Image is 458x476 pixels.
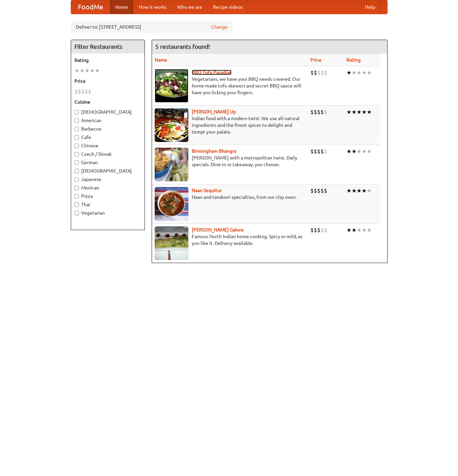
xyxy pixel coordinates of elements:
[346,57,361,63] a: Rating
[310,226,314,234] li: $
[90,67,95,74] li: ★
[74,160,79,165] input: German
[346,69,352,76] li: ★
[357,226,362,234] li: ★
[367,187,372,194] li: ★
[314,148,317,155] li: $
[74,152,79,156] input: Czech / Slovak
[360,0,380,14] a: Help
[74,201,141,208] label: Thai
[74,203,79,207] input: Thai
[310,69,314,76] li: $
[74,99,141,105] h5: Cuisine
[192,70,232,75] a: BBQ Tofu Paradise
[74,176,141,183] label: Japanese
[324,69,327,76] li: $
[317,148,320,155] li: $
[74,118,79,123] input: American
[310,148,314,155] li: $
[88,88,91,95] li: $
[352,69,357,76] li: ★
[320,108,324,116] li: $
[310,57,322,63] a: Price
[192,227,244,232] b: [PERSON_NAME] Galore
[314,108,317,116] li: $
[310,108,314,116] li: $
[74,127,79,131] input: Barbecue
[155,57,167,63] a: Name
[346,108,352,116] li: ★
[192,148,236,154] a: Birmingham Bhangra
[367,226,372,234] li: ★
[352,148,357,155] li: ★
[155,233,305,247] p: Famous North Indian home cooking. Spicy or mild, as you like it. Delivery available.
[155,76,305,96] p: Vegetarians, we have your BBQ needs covered. Our home-made tofu skewers and secret BBQ sauce will...
[310,187,314,194] li: $
[320,226,324,234] li: $
[362,148,367,155] li: ★
[74,109,141,115] label: [DEMOGRAPHIC_DATA]
[85,67,90,74] li: ★
[81,88,85,95] li: $
[155,148,188,181] img: bhangra.jpg
[74,151,141,157] label: Czech / Slovak
[362,187,367,194] li: ★
[317,187,320,194] li: $
[110,0,133,14] a: Home
[74,169,79,173] input: [DEMOGRAPHIC_DATA]
[155,187,188,221] img: naansequitur.jpg
[133,0,172,14] a: How it works
[324,148,327,155] li: $
[367,108,372,116] li: ★
[155,194,305,200] p: Naan and tandoori specialties, from our clay oven.
[74,144,79,148] input: Chinese
[74,177,79,182] input: Japanese
[71,40,145,53] h4: Filter Restaurants
[314,69,317,76] li: $
[314,187,317,194] li: $
[192,109,236,114] a: [PERSON_NAME] Up
[155,154,305,168] p: [PERSON_NAME] with a metropolitan twist. Daily specials. Dine-in or takeaway, you choose.
[71,21,233,33] div: Deliver to: [STREET_ADDRESS]
[362,226,367,234] li: ★
[155,43,210,50] ng-pluralize: 5 restaurants found!
[78,88,81,95] li: $
[74,110,79,114] input: [DEMOGRAPHIC_DATA]
[362,108,367,116] li: ★
[74,186,79,190] input: Mexican
[352,187,357,194] li: ★
[357,187,362,194] li: ★
[208,0,248,14] a: Recipe videos
[85,88,88,95] li: $
[95,67,100,74] li: ★
[357,69,362,76] li: ★
[346,187,352,194] li: ★
[320,148,324,155] li: $
[367,148,372,155] li: ★
[155,115,305,135] p: Indian food with a modern twist. We use all-natural ingredients and the finest spices to delight ...
[74,88,78,95] li: $
[357,148,362,155] li: ★
[192,188,222,193] a: Naan Sequitur
[314,226,317,234] li: $
[74,134,141,141] label: Cafe
[74,194,79,198] input: Pizza
[172,0,208,14] a: Who we are
[367,69,372,76] li: ★
[357,108,362,116] li: ★
[74,210,141,216] label: Vegetarian
[74,67,80,74] li: ★
[346,148,352,155] li: ★
[324,108,327,116] li: $
[211,24,227,30] a: Change
[317,108,320,116] li: $
[74,142,141,149] label: Chinese
[71,0,110,14] a: FoodMe
[74,125,141,132] label: Barbecue
[74,168,141,174] label: [DEMOGRAPHIC_DATA]
[74,57,141,64] h5: Rating
[320,187,324,194] li: $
